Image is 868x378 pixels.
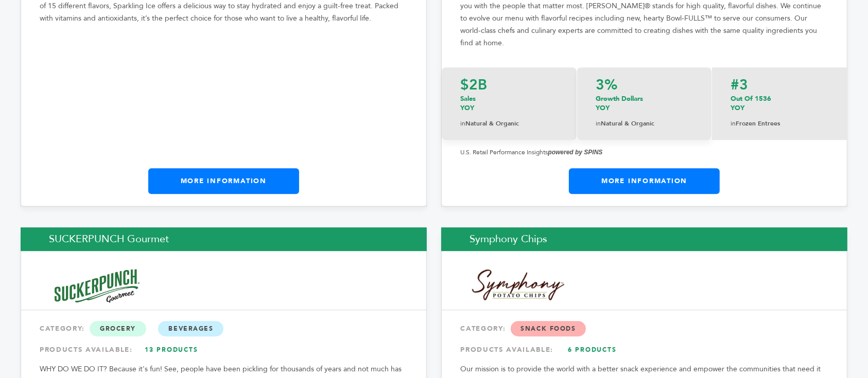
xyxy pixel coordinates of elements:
span: in [596,119,601,128]
p: Sales [460,94,558,113]
div: CATEGORY: [40,319,408,338]
span: Beverages [158,321,223,336]
span: in [731,119,736,128]
div: PRODUCTS AVAILABLE: [460,340,828,359]
span: YOY [460,103,474,113]
div: CATEGORY: [460,319,828,338]
a: More Information [569,168,720,194]
a: More Information [148,168,299,194]
span: YOY [731,103,744,113]
h2: SUCKERPUNCH Gourmet [21,227,427,251]
p: $2B [460,78,558,92]
span: in [460,119,465,128]
p: Natural & Organic [596,118,693,130]
h2: Symphony Chips [441,227,847,251]
span: YOY [596,103,610,113]
p: #3 [731,78,828,92]
img: SUCKERPUNCH Gourmet [49,267,145,305]
p: 3% [596,78,693,92]
p: Growth Dollars [596,94,693,113]
img: Symphony Chips [471,264,566,307]
a: 6 Products [556,340,628,359]
p: Frozen Entrees [731,118,828,130]
strong: powered by SPINS [548,149,602,156]
p: U.S. Retail Performance Insights [460,146,828,158]
p: Out of 1536 [731,94,828,113]
span: Grocery [90,321,146,336]
span: Snack Foods [511,321,586,336]
div: PRODUCTS AVAILABLE: [40,340,408,359]
a: 13 Products [135,340,207,359]
p: Natural & Organic [460,118,558,130]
